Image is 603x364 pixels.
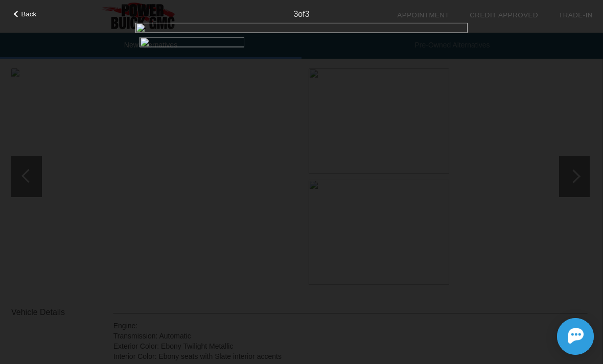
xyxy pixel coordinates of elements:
[135,22,468,34] img: 691EA58F-B287-4D59-82A0-041EB97EB3A5
[140,37,244,48] img: 691EA58F-B287-4D59-82A0-041EB97EB3A5
[559,11,593,19] a: Trade-In
[305,10,310,18] span: 3
[470,11,538,19] a: Credit Approved
[293,10,298,18] span: 3
[397,11,449,19] a: Appointment
[511,309,603,364] iframe: Chat Assistance
[21,10,37,18] span: Back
